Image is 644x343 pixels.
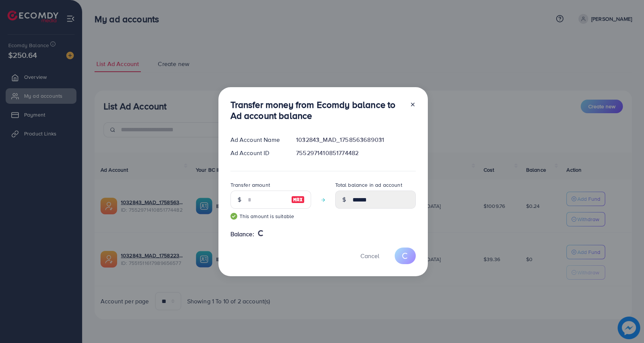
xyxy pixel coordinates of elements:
button: Cancel [351,248,389,264]
label: Total balance in ad account [335,181,402,189]
span: Cancel [360,252,379,260]
img: image [291,195,305,204]
label: Transfer amount [230,181,270,189]
h3: Transfer money from Ecomdy balance to Ad account balance [230,99,404,121]
div: 7552971410851774482 [290,149,421,157]
small: This amount is suitable [230,212,311,220]
img: guide [230,213,237,220]
div: Ad Account Name [224,135,290,144]
div: Ad Account ID [224,149,290,157]
span: Balance: [230,230,254,238]
div: 1032843_MAD_1758563689031 [290,135,421,144]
